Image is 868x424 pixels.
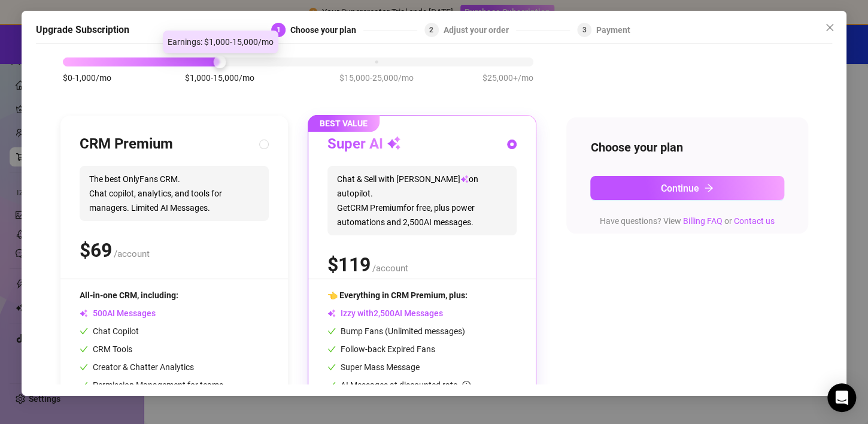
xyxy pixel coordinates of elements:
[590,139,784,156] h4: Choose your plan
[163,31,278,53] div: Earnings: $1,000-15,000/mo
[185,71,254,84] span: $1,000-15,000/mo
[80,362,194,372] span: Creator & Chatter Analytics
[80,380,223,390] span: Permission Management for teams
[734,216,775,226] a: Contact us
[683,216,723,226] a: Billing FAQ
[80,327,88,335] span: check
[327,344,435,354] span: Follow-back Expired Fans
[327,308,443,318] span: Izzy with AI Messages
[80,135,173,154] h3: CRM Premium
[327,290,468,300] span: 👈 Everything in CRM Premium, plus:
[444,23,516,37] div: Adjust your order
[80,345,88,353] span: check
[327,166,517,235] span: Chat & Sell with [PERSON_NAME] on autopilot. Get CRM Premium for free, plus power automations and...
[290,23,363,37] div: Choose your plan
[327,327,336,335] span: check
[36,23,129,37] h5: Upgrade Subscription
[80,308,156,318] span: AI Messages
[820,23,839,32] span: Close
[80,290,178,300] span: All-in-one CRM, including:
[462,381,471,389] span: info-circle
[114,249,150,259] span: /account
[339,71,414,84] span: $15,000-25,000/mo
[341,380,471,390] span: AI Messages at discounted rate
[80,363,88,371] span: check
[825,23,834,32] span: close
[327,381,336,389] span: check
[308,115,380,132] span: BEST VALUE
[482,71,533,84] span: $25,000+/mo
[327,135,401,154] h3: Super AI
[80,166,269,221] span: The best OnlyFans CRM. Chat copilot, analytics, and tools for managers. Limited AI Messages.
[277,26,281,34] span: 1
[80,344,132,354] span: CRM Tools
[827,383,856,412] div: Open Intercom Messenger
[661,183,699,194] span: Continue
[582,26,587,34] span: 3
[600,216,775,226] span: Have questions? View or
[327,363,336,371] span: check
[327,345,336,353] span: check
[704,183,714,193] span: arrow-right
[590,176,784,200] button: Continuearrow-right
[80,326,139,336] span: Chat Copilot
[327,362,420,372] span: Super Mass Message
[327,253,371,276] span: $
[596,23,630,37] div: Payment
[372,263,408,274] span: /account
[429,26,433,34] span: 2
[80,239,112,262] span: $
[327,326,465,336] span: Bump Fans (Unlimited messages)
[820,18,839,37] button: Close
[63,71,111,84] span: $0-1,000/mo
[80,381,88,389] span: check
